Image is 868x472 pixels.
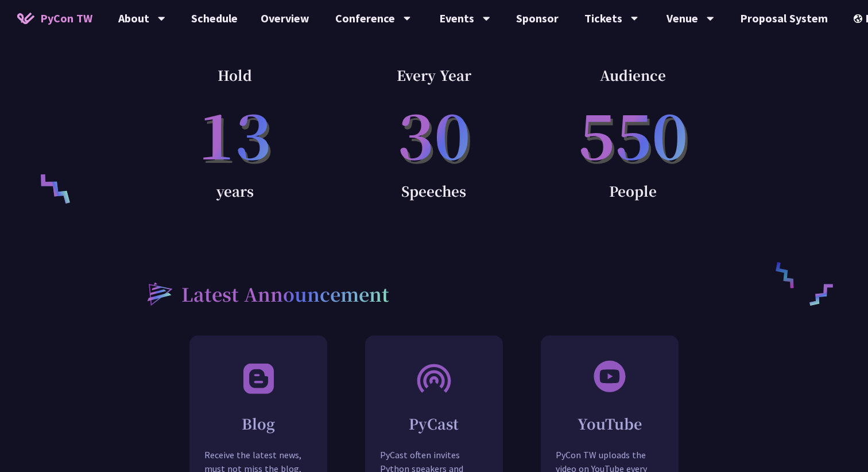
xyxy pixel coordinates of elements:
[854,14,865,23] img: Locale Icon
[335,87,534,180] p: 30
[40,10,92,27] span: PyCon TW
[533,180,733,202] p: People
[592,359,627,393] img: svg+xml;base64,PHN2ZyB3aWR0aD0iNjAiIGhlaWdodD0iNjAiIHZpZXdCb3g9IjAgMCA2MCA2MCIgZmlsbD0ibm9uZSIgeG...
[335,180,534,202] p: Speeches
[135,180,335,202] p: years
[541,414,678,434] h2: YouTube
[135,271,181,315] img: heading-bullet
[6,4,104,33] a: PyCon TW
[135,87,335,180] p: 13
[240,359,277,396] img: Blog.348b5bb.svg
[533,64,733,87] p: Audience
[190,414,327,434] h2: Blog
[17,13,34,24] img: Home icon of PyCon TW 2025
[335,64,534,87] p: Every Year
[416,359,452,396] img: PyCast.bcca2a8.svg
[135,64,335,87] p: Hold
[181,280,389,307] h2: Latest Announcement
[366,414,502,434] h2: PyCast
[533,87,733,180] p: 550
